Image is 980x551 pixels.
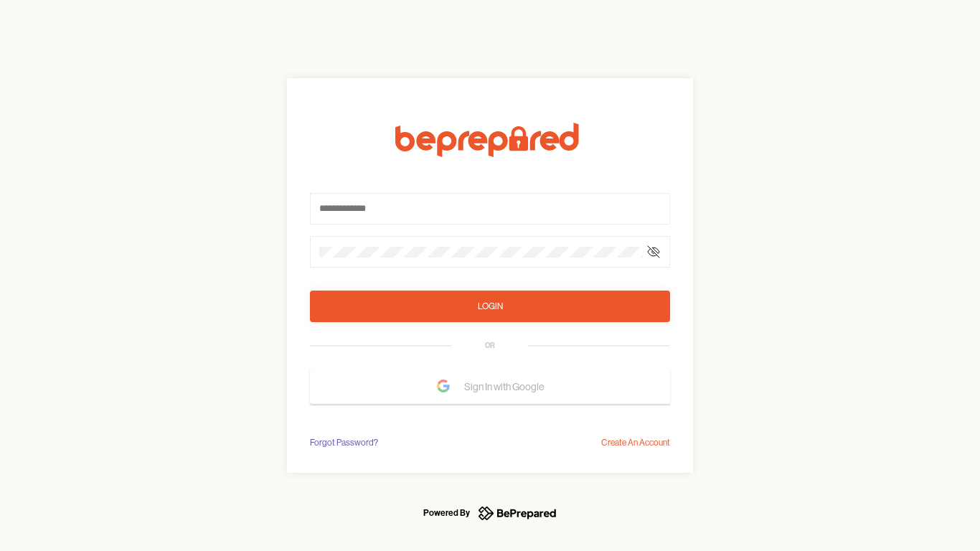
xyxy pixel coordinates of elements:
span: Sign In with Google [464,374,551,400]
button: Login [310,291,670,322]
div: Login [478,299,503,314]
div: OR [485,340,495,352]
button: Sign In with Google [310,369,670,404]
div: Forgot Password? [310,435,378,450]
div: Powered By [423,504,470,522]
div: Create An Account [601,435,670,450]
